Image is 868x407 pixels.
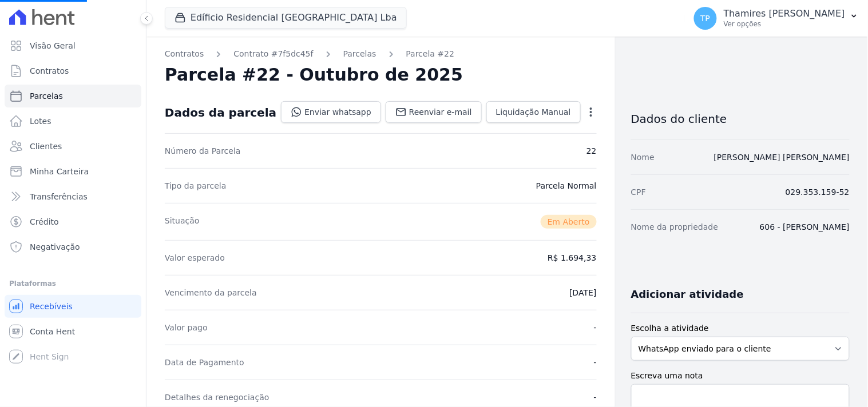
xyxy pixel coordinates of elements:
dt: CPF [631,186,646,198]
a: Enviar whatsapp [281,101,381,123]
p: Ver opções [724,19,845,29]
dd: - [594,357,597,368]
p: Thamires [PERSON_NAME] [724,8,845,19]
a: Crédito [5,210,141,233]
a: Parcelas [343,48,376,60]
label: Escolha a atividade [631,322,850,334]
a: Recebíveis [5,295,141,318]
a: [PERSON_NAME] [PERSON_NAME] [714,153,850,162]
a: Parcelas [5,85,141,107]
dd: 22 [586,145,597,157]
span: Clientes [30,141,62,152]
div: Dados da parcela [165,106,276,119]
dd: [DATE] [569,287,596,298]
a: Conta Hent [5,320,141,343]
a: Contratos [5,59,141,82]
button: TP Thamires [PERSON_NAME] Ver opções [685,2,868,34]
span: Conta Hent [30,326,75,337]
dd: - [594,322,597,333]
dt: Tipo da parcela [165,180,227,191]
dt: Valor pago [165,322,208,333]
dd: R$ 1.694,33 [548,252,596,264]
a: Reenviar e-mail [386,101,482,123]
dt: Situação [165,215,200,229]
a: Minha Carteira [5,160,141,183]
span: Em Aberto [541,215,597,229]
span: Recebíveis [30,301,73,312]
span: Liquidação Manual [496,106,571,118]
dt: Número da Parcela [165,145,241,157]
dd: - [594,392,597,403]
dd: 606 - [PERSON_NAME] [760,221,850,233]
nav: Breadcrumb [165,48,597,60]
a: Lotes [5,110,141,133]
dd: 029.353.159-52 [786,186,850,198]
span: Contratos [30,65,69,77]
dt: Nome da propriedade [631,221,719,233]
span: Transferências [30,191,88,202]
span: Minha Carteira [30,166,89,177]
div: Plataformas [9,277,137,290]
a: Transferências [5,185,141,208]
a: Contratos [165,48,204,60]
span: Crédito [30,216,59,228]
dt: Detalhes da renegociação [165,392,269,403]
dt: Nome [631,151,655,163]
h2: Parcela #22 - Outubro de 2025 [165,65,463,85]
label: Escreva uma nota [631,370,850,382]
span: Lotes [30,115,51,127]
span: Parcelas [30,90,63,102]
dt: Data de Pagamento [165,357,244,368]
a: Clientes [5,135,141,158]
button: Edíficio Residencial [GEOGRAPHIC_DATA] Lba [165,7,407,29]
a: Negativação [5,236,141,258]
a: Visão Geral [5,34,141,57]
span: Negativação [30,241,80,253]
h3: Adicionar atividade [631,288,744,301]
span: Visão Geral [30,40,76,51]
a: Contrato #7f5dc45f [233,48,313,60]
dt: Valor esperado [165,252,225,264]
a: Liquidação Manual [486,101,581,123]
span: Reenviar e-mail [409,106,472,118]
span: TP [700,14,710,22]
h3: Dados do cliente [631,112,850,126]
dd: Parcela Normal [536,180,597,191]
a: Parcela #22 [406,48,455,60]
dt: Vencimento da parcela [165,287,257,298]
